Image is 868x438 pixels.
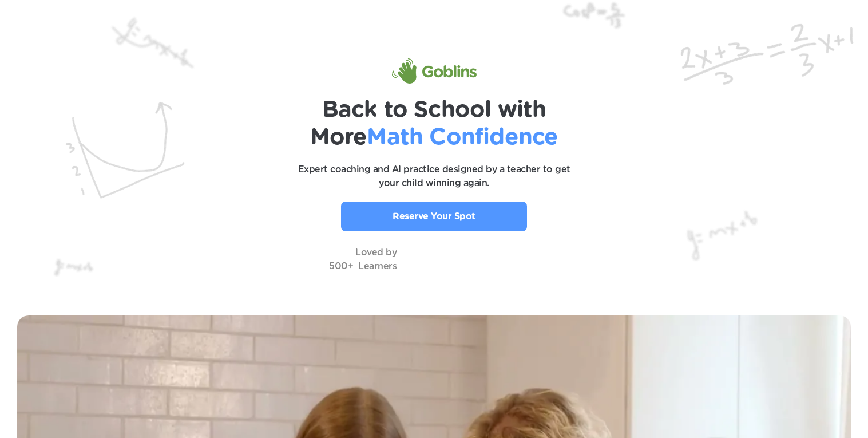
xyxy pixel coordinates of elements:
[705,420,849,433] p: Questions? Give us a call or text!
[393,210,475,223] p: Reserve Your Spot
[234,96,635,151] h1: Back to School with More
[341,202,527,231] a: Reserve Your Spot
[329,246,397,273] p: Loved by 500+ Learners
[291,163,577,190] p: Expert coaching and AI practice designed by a teacher to get your child winning again.
[367,126,558,149] span: Math Confidence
